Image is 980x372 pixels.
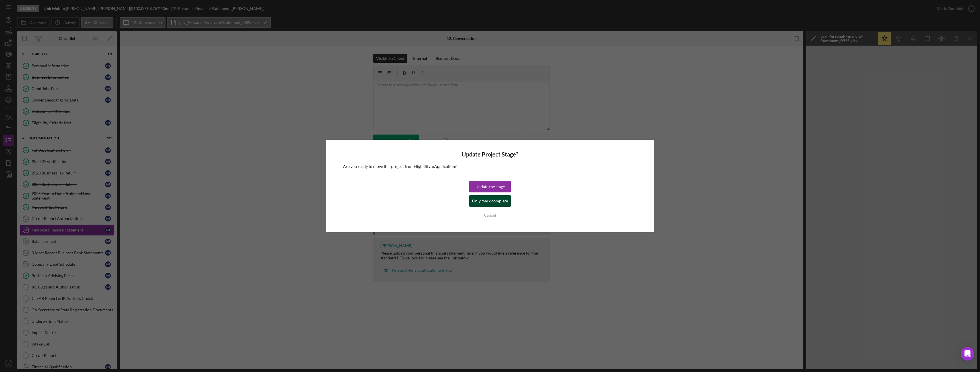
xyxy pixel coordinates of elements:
button: Update the stage [469,181,511,192]
div: Only mark complete [472,195,508,207]
div: Update the stage [475,181,505,192]
button: Cancel [469,210,511,221]
div: Open Intercom Messenger [961,347,974,361]
div: Cancel [484,210,496,221]
button: Only mark complete [469,195,511,207]
h4: Update Project Stage? [343,151,637,158]
p: Are you ready to move this project from Eligibility to Application ? [343,163,637,170]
